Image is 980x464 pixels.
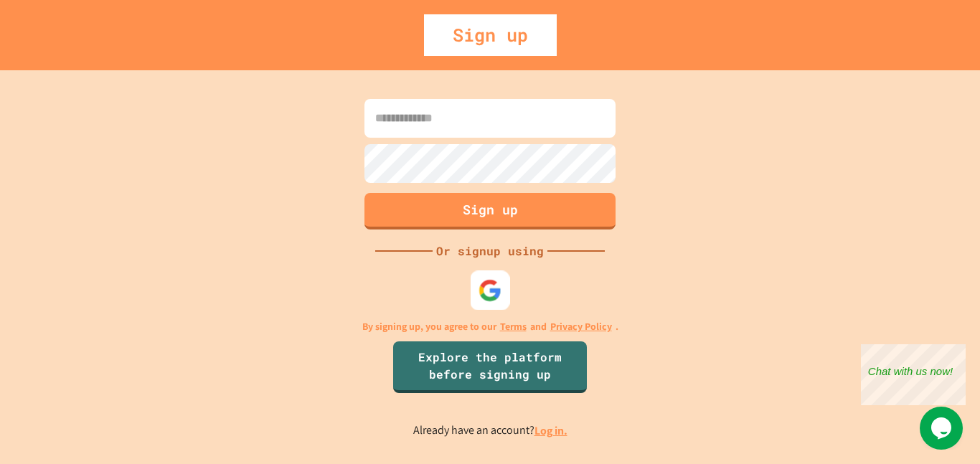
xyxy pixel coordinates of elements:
div: Sign up [424,14,557,56]
div: Or signup using [433,242,547,260]
a: Terms [500,319,527,334]
p: Already have an account? [413,422,567,440]
iframe: chat widget [920,407,966,450]
a: Privacy Policy [550,319,612,334]
a: Log in. [534,423,567,438]
a: Explore the platform before signing up [393,341,587,393]
button: Sign up [364,193,616,229]
iframe: chat widget [861,344,966,405]
p: By signing up, you agree to our and . [362,319,618,334]
img: google-icon.svg [479,278,502,302]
